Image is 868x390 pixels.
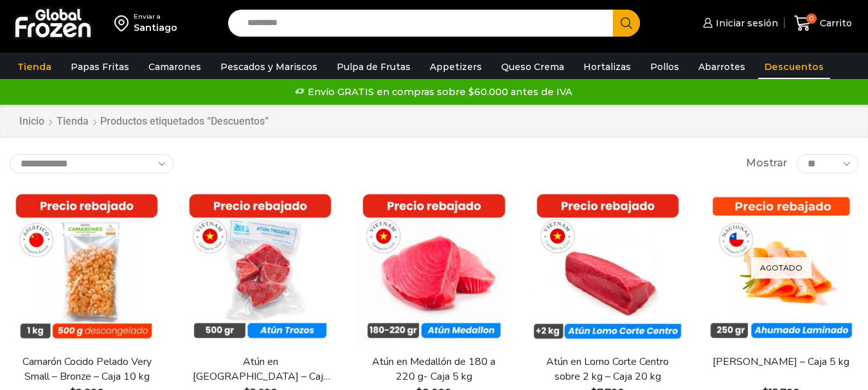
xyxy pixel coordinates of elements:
span: Iniciar sesión [713,17,778,30]
a: Pescados y Mariscos [214,55,324,79]
span: Carrito [817,17,852,30]
a: 0 Carrito [791,8,855,39]
select: Pedido de la tienda [10,154,173,173]
a: Papas Fritas [64,55,136,79]
a: [PERSON_NAME] – Caja 5 kg [712,355,851,369]
a: Appetizers [423,55,488,79]
a: Camarón Cocido Pelado Very Small – Bronze – Caja 10 kg [17,355,156,384]
a: Hortalizas [577,55,637,79]
a: Atún en Medallón de 180 a 220 g- Caja 5 kg [364,355,503,384]
a: Camarones [142,55,208,79]
a: Pulpa de Frutas [330,55,417,79]
button: Search button [613,10,640,37]
div: Enviar a [134,12,177,21]
a: Abarrotes [692,55,752,79]
a: Atún en Lomo Corte Centro sobre 2 kg – Caja 20 kg [538,355,677,384]
a: Descuentos [758,55,830,79]
a: Atún en [GEOGRAPHIC_DATA] – Caja 10 kg [191,355,330,384]
span: 0 [806,13,817,24]
a: Queso Crema [495,55,571,79]
a: Inicio [19,114,45,129]
div: Santiago [134,21,177,34]
nav: Breadcrumb [19,114,269,129]
a: Iniciar sesión [700,10,778,36]
a: Tienda [11,55,58,79]
h1: Productos etiquetados “Descuentos” [100,115,269,127]
a: Pollos [644,55,686,79]
span: Mostrar [746,156,787,171]
img: address-field-icon.svg [114,12,134,34]
p: Agotado [751,257,811,278]
a: Tienda [56,114,89,129]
